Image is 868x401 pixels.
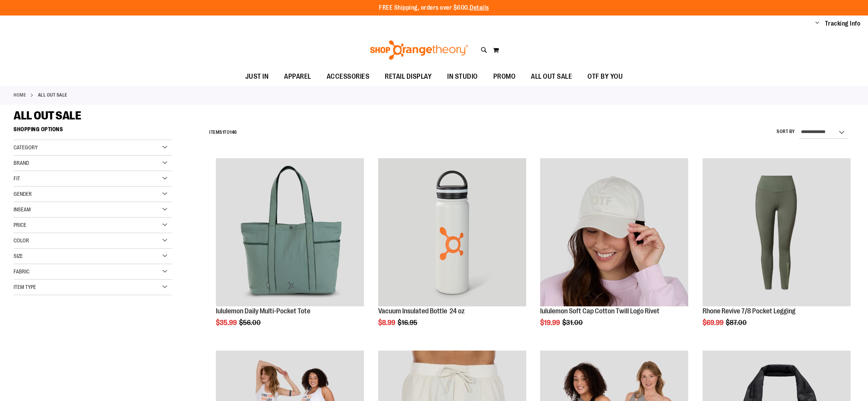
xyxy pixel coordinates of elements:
[216,158,364,308] a: lululemon Daily Multi-Pocket Tote
[239,319,262,327] span: $56.00
[493,68,516,85] span: PROMO
[815,20,819,28] button: Account menu
[540,158,688,308] a: OTF lululemon Soft Cap Cotton Twill Logo Rivet Khaki
[374,154,530,347] div: product
[447,68,478,85] span: IN STUDIO
[385,68,432,85] span: RETAIL DISPLAY
[14,284,36,290] span: Item Type
[703,158,851,306] img: Rhone Revive 7/8 Pocket Legging
[14,109,81,122] span: ALL OUT SALE
[703,307,796,315] a: Rhone Revive 7/8 Pocket Legging
[703,319,725,327] span: $69.99
[777,128,795,135] label: Sort By
[209,126,237,138] h2: Items to
[531,68,572,85] span: ALL OUT SALE
[216,319,238,327] span: $35.99
[14,222,26,228] span: Price
[14,268,29,275] span: Fabric
[378,307,465,315] a: Vacuum Insulated Bottle 24 oz
[38,92,67,99] strong: ALL OUT SALE
[398,319,418,327] span: $16.95
[369,40,469,60] img: Shop Orangetheory
[540,307,660,315] a: lululemon Soft Cap Cotton Twill Logo Rivet
[14,123,172,140] strong: Shopping Options
[536,154,692,347] div: product
[222,130,224,135] span: 1
[699,154,854,347] div: product
[14,253,23,259] span: Size
[540,319,561,327] span: $19.99
[212,154,368,347] div: product
[216,307,310,315] a: lululemon Daily Multi-Pocket Tote
[562,319,584,327] span: $31.00
[14,191,32,197] span: Gender
[284,68,311,85] span: APPAREL
[378,158,526,306] img: Vacuum Insulated Bottle 24 oz
[216,158,364,306] img: lululemon Daily Multi-Pocket Tote
[825,19,861,28] a: Tracking Info
[14,206,31,213] span: Inseam
[230,130,237,135] span: 146
[378,158,526,308] a: Vacuum Insulated Bottle 24 oz
[726,319,748,327] span: $87.00
[14,144,38,150] span: Category
[14,175,20,181] span: Fit
[245,68,269,85] span: JUST IN
[327,68,370,85] span: ACCESSORIES
[378,319,396,327] span: $8.99
[540,158,688,306] img: OTF lululemon Soft Cap Cotton Twill Logo Rivet Khaki
[470,4,489,11] a: Details
[587,68,623,85] span: OTF BY YOU
[14,92,26,99] a: Home
[14,237,29,244] span: Color
[703,158,851,308] a: Rhone Revive 7/8 Pocket Legging
[379,3,489,12] p: FREE Shipping, orders over $600.
[14,160,29,166] span: Brand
